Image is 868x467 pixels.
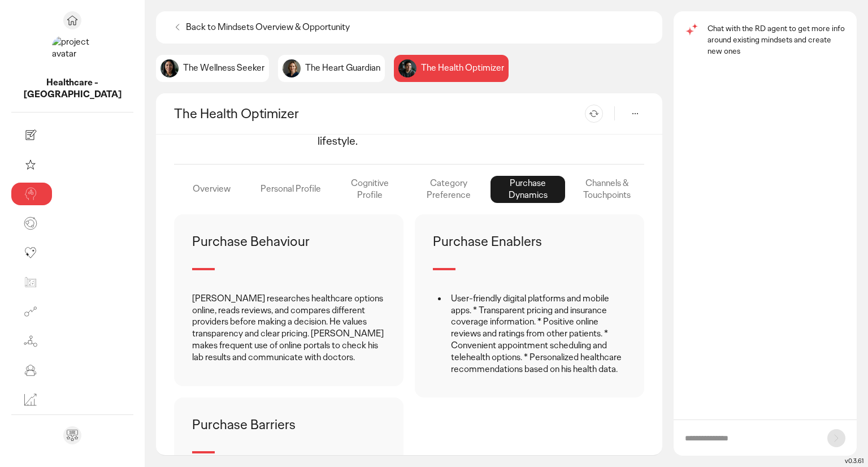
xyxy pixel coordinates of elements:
[394,55,509,82] div: The Health Optimizer
[52,36,93,77] img: project avatar
[174,176,249,203] div: Overview
[192,416,296,433] p: Purchase Barriers
[186,21,350,33] p: Back to Mindsets Overview & Opportunity
[708,23,845,57] p: Chat with the RD agent to get more info around existing mindsets and create new ones
[192,232,310,250] p: Purchase Behaviour
[156,55,269,82] div: The Wellness Seeker
[63,426,81,444] div: Send feedback
[278,55,385,82] div: The Heart Guardian
[192,293,385,364] p: [PERSON_NAME] researches healthcare options online, reads reviews, and compares different provide...
[585,105,603,123] button: Refresh
[570,176,644,203] div: Channels & Touchpoints
[174,105,299,122] h2: The Health Optimizer
[305,62,380,74] p: The Heart Guardian
[11,77,133,101] p: Healthcare - United States
[183,62,264,74] p: The Wellness Seeker
[491,176,565,203] div: Purchase Dynamics
[332,176,407,203] div: Cognitive Profile
[433,232,542,250] p: Purchase Enablers
[448,293,626,375] li: User-friendly digital platforms and mobile apps. * Transparent pricing and insurance coverage inf...
[421,62,504,74] p: The Health Optimizer
[411,176,486,203] div: Category Preference
[253,176,328,203] div: Personal Profile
